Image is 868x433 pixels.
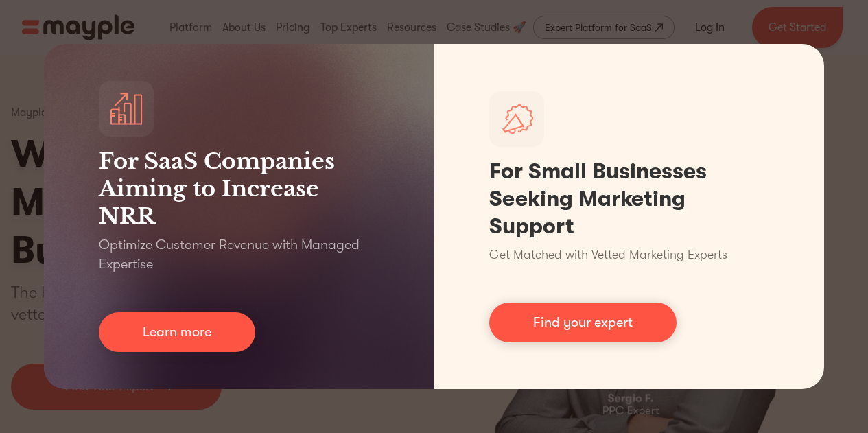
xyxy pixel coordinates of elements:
[99,235,379,274] p: Optimize Customer Revenue with Managed Expertise
[99,148,379,230] h3: For SaaS Companies Aiming to Increase NRR
[489,158,770,240] h1: For Small Businesses Seeking Marketing Support
[99,312,255,352] a: Learn more
[489,246,727,264] p: Get Matched with Vetted Marketing Experts
[489,303,677,342] a: Find your expert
